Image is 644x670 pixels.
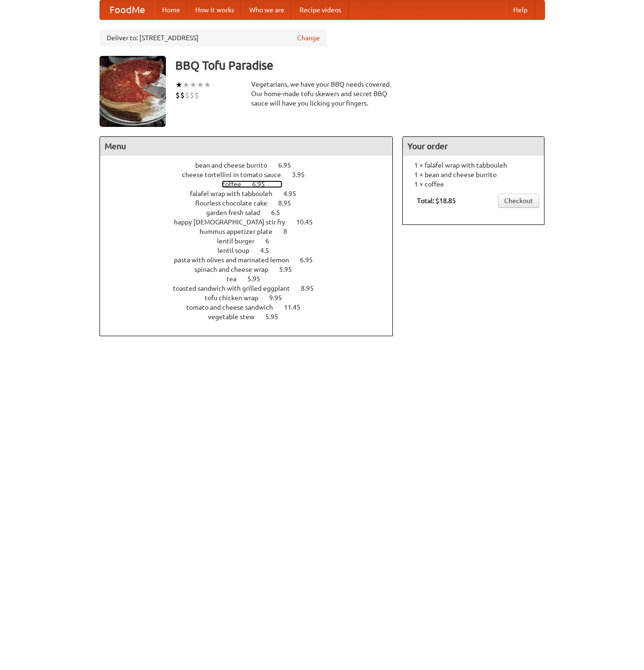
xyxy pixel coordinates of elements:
[247,275,270,283] span: 5.95
[206,209,298,216] a: garden fresh salad 6.5
[194,90,199,100] li: $
[408,170,539,179] li: 1 × bean and cheese burrito
[182,171,290,179] span: cheese tortellini in tomato sauce
[218,247,287,254] a: lentil soup 4.5
[100,56,166,127] img: angular.jpg
[175,56,545,75] h3: BBQ Tofu Paradise
[498,194,539,208] a: Checkout
[292,171,314,179] span: 3.95
[174,218,330,226] a: happy [DEMOGRAPHIC_DATA] stir fry 10.45
[408,161,539,170] li: 1 × falafel wrap with tabbouleh
[260,247,279,254] span: 4.5
[242,0,292,19] a: Who we are
[271,209,290,216] span: 6.5
[195,161,277,169] span: bean and cheese burrito
[182,171,322,179] a: cheese tortellini in tomato sauce 3.95
[190,190,282,197] span: falafel wrap with tabbouleh
[100,137,393,156] h4: Menu
[208,313,296,321] a: vegetable stew 5.95
[252,180,274,188] span: 6.95
[195,199,308,207] a: flourless chocolate cake 8.95
[174,256,299,264] span: pasta with olives and marinated lemon
[197,80,204,90] li: ★
[279,266,301,273] span: 5.95
[154,0,188,19] a: Home
[195,199,277,207] span: flourless chocolate cake
[205,294,299,302] a: tofu chicken wrap 9.95
[204,80,211,90] li: ★
[283,190,306,197] span: 4.95
[251,80,393,108] div: Vegetarians, we have your BBQ needs covered. Our home-made tofu skewers and secret BBQ sauce will...
[296,218,322,226] span: 10.45
[174,256,330,264] a: pasta with olives and marinated lemon 6.95
[190,90,194,100] li: $
[403,137,544,156] h4: Your order
[269,294,291,302] span: 9.95
[217,237,264,245] span: lentil burger
[200,228,305,235] a: hummus appetizer plate 8
[186,304,282,311] span: tomato and cheese sandwich
[190,80,197,90] li: ★
[182,80,190,90] li: ★
[195,161,308,169] a: bean and cheese burrito 6.95
[284,304,310,311] span: 11.45
[292,0,349,19] a: Recipe videos
[100,0,154,19] a: FoodMe
[297,33,320,43] a: Change
[506,0,535,19] a: Help
[227,275,278,283] a: tea 5.95
[208,313,264,321] span: vegetable stew
[408,179,539,189] li: 1 × coffee
[218,247,259,254] span: lentil soup
[174,218,295,226] span: happy [DEMOGRAPHIC_DATA] stir fry
[100,29,327,46] div: Deliver to: [STREET_ADDRESS]
[194,266,278,273] span: spinach and cheese wrap
[283,228,297,235] span: 8
[222,180,251,188] span: coffee
[206,209,270,216] span: garden fresh salad
[173,285,299,292] span: toasted sandwich with grilled eggplant
[173,285,331,292] a: toasted sandwich with grilled eggplant 8.95
[175,90,180,100] li: $
[301,285,323,292] span: 8.95
[265,313,288,321] span: 5.95
[188,0,242,19] a: How it works
[278,161,300,169] span: 6.95
[194,266,309,273] a: spinach and cheese wrap 5.95
[265,237,279,245] span: 6
[222,180,282,188] a: coffee 6.95
[205,294,268,302] span: tofu chicken wrap
[200,228,282,235] span: hummus appetizer plate
[190,190,314,197] a: falafel wrap with tabbouleh 4.95
[186,304,318,311] a: tomato and cheese sandwich 11.45
[300,256,322,264] span: 6.95
[417,197,456,205] b: Total: $18.85
[217,237,287,245] a: lentil burger 6
[180,90,185,100] li: $
[278,199,300,207] span: 8.95
[185,90,190,100] li: $
[175,80,182,90] li: ★
[227,275,246,283] span: tea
